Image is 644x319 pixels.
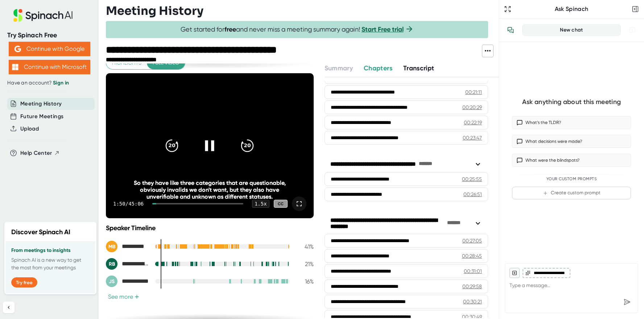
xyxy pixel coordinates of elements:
[325,63,353,73] button: Summary
[512,116,631,129] button: What’s the TLDR?
[512,177,631,182] div: Your Custom Prompts
[464,119,482,126] div: 00:22:19
[462,104,482,111] div: 00:20:29
[106,293,141,301] button: See more+
[3,302,15,313] button: Collapse sidebar
[7,31,91,40] div: Try Spinach Free
[296,261,314,268] div: 21 %
[106,241,117,252] div: MB
[362,25,404,33] a: Start Free trial
[106,4,203,18] h3: Meeting History
[463,298,482,305] div: 00:30:21
[106,224,314,232] div: Speaker Timeline
[364,64,392,72] span: Chapters
[503,4,513,14] button: Expand to Ask Spinach page
[325,64,353,72] span: Summary
[20,149,60,157] button: Help Center
[9,42,90,56] button: Continue with Google
[462,175,482,183] div: 00:25:55
[20,125,39,133] button: Upload
[512,154,631,167] button: What were the blindspots?
[296,278,314,285] div: 16 %
[274,200,288,208] div: CC
[106,258,117,270] div: RB
[11,227,70,237] h2: Discover Spinach AI
[522,98,621,106] div: Ask anything about this meeting
[462,283,482,290] div: 00:29:58
[224,25,236,33] b: free
[181,25,414,34] span: Get started for and never miss a meeting summary again!
[20,100,62,108] button: Meeting History
[11,256,90,272] p: Spinach AI is a new way to get the most from your meetings
[463,191,482,198] div: 00:26:51
[296,243,314,250] div: 41 %
[527,27,616,33] div: New chat
[106,258,149,270] div: Rob Bellenfant
[106,241,149,252] div: Mary Bourg
[11,277,37,287] button: Try free
[462,252,482,260] div: 00:28:45
[113,201,144,207] div: 1:50 / 45:06
[503,23,518,37] button: View conversation history
[7,80,91,86] div: Have an account?
[465,88,482,96] div: 00:21:11
[15,46,21,52] img: Aehbyd4JwY73AAAAAElFTkSuQmCC
[9,60,90,74] button: Continue with Microsoft
[20,112,63,121] button: Future Meetings
[403,63,434,73] button: Transcript
[11,248,90,253] h3: From meetings to insights
[462,237,482,244] div: 00:27:05
[106,275,117,287] div: JS
[464,268,482,275] div: 00:31:01
[513,5,630,13] div: Ask Spinach
[512,135,631,148] button: What decisions were made?
[364,63,392,73] button: Chapters
[135,294,139,300] span: +
[630,4,640,14] button: Close conversation sidebar
[106,275,149,287] div: Jeff Siebach
[252,200,269,208] div: 1.5 x
[403,64,434,72] span: Transcript
[53,80,69,86] a: Sign in
[127,179,293,200] div: So they have like three categories that are questionable, obviously invalids we don't want, but t...
[620,295,633,308] div: Send message
[463,134,482,141] div: 00:23:47
[512,187,631,199] button: Create custom prompt
[20,149,52,157] span: Help Center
